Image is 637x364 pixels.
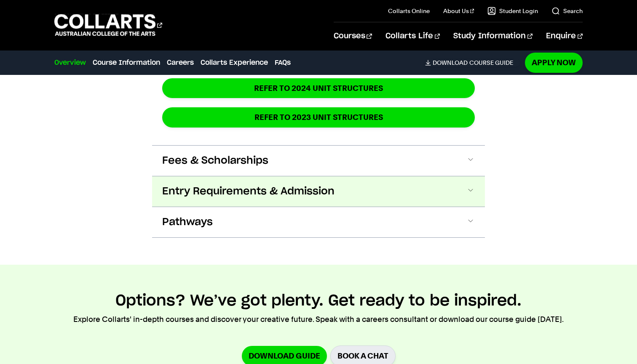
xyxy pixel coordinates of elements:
[388,7,430,15] a: Collarts Online
[54,13,162,37] div: Go to homepage
[152,207,485,237] button: Pathways
[385,22,440,50] a: Collarts Life
[162,154,268,167] span: Fees & Scholarships
[93,58,160,68] a: Course Information
[152,146,485,176] button: Fees & Scholarships
[551,7,583,15] a: Search
[167,58,194,68] a: Careers
[425,59,520,66] a: DownloadCourse Guide
[433,59,468,66] span: Download
[525,53,583,72] a: Apply Now
[162,78,475,98] a: REFER TO 2024 unit structures
[73,314,564,325] p: Explore Collarts' in-depth courses and discover your creative future. Speak with a careers consul...
[487,7,538,15] a: Student Login
[443,7,474,15] a: About Us
[162,215,213,229] span: Pathways
[453,22,533,50] a: Study Information
[201,58,268,68] a: Collarts Experience
[334,22,372,50] a: Courses
[546,22,583,50] a: Enquire
[275,58,291,68] a: FAQs
[54,58,86,68] a: Overview
[115,292,522,310] h2: Options? We’ve got plenty. Get ready to be inspired.
[162,185,335,198] span: Entry Requirements & Admission
[162,107,475,127] a: REFER TO 2023 UNIT STRUCTURES
[152,176,485,207] button: Entry Requirements & Admission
